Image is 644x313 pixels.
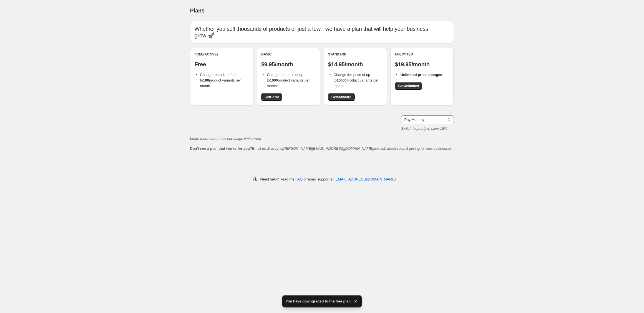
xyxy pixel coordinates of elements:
div: Free (Active) [195,52,249,57]
p: Whether you sell thousands of products or just a few - we have a plan that will help your busines... [195,26,449,39]
p: $14.95/month [328,61,383,68]
span: Need help? Read the [260,177,296,181]
a: FAQ [295,177,303,181]
a: Learn more about how our usage limits work [190,136,261,141]
a: GetUnlimited [395,82,422,90]
b: 100 [203,78,209,82]
span: Email us directly at and ask about special pricing for new businesses [190,146,452,151]
a: GetBasic [261,93,282,101]
div: Unlimited [395,52,449,57]
span: You have downgraded to the free plan [286,299,351,304]
a: [EMAIL_ADDRESS][DOMAIN_NAME] [334,177,396,181]
span: Change the price of up to product variants per month [334,73,379,88]
p: $9.95/month [261,61,316,68]
span: Get Basic [265,95,279,99]
span: Plans [190,7,205,14]
span: or email support at [303,177,334,181]
span: Get Standard [331,95,351,99]
p: Free [195,61,249,68]
a: GetStandard [328,93,355,101]
i: Switch to yearly to save 16% [401,126,447,131]
b: Unlimited price changes [400,73,442,77]
p: $19.95/month [395,61,449,68]
b: 10000 [337,78,347,82]
div: Basic [261,52,316,57]
div: Standard [328,52,383,57]
a: [PERSON_NAME][EMAIL_ADDRESS][DOMAIN_NAME] [282,146,373,151]
b: 1000 [270,78,278,82]
span: Get Unlimited [398,84,419,88]
span: Change the price of up to product variants per month [200,73,241,88]
b: Don't see a plan that works for you? [190,146,252,151]
span: Change the price of up to product variants per month [267,73,310,88]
